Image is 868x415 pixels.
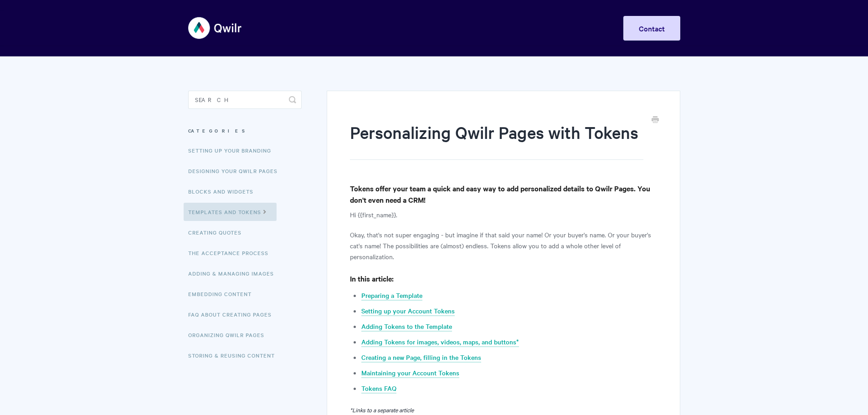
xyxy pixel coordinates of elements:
h4: In this article: [350,273,657,284]
a: Maintaining your Account Tokens [361,368,459,378]
h4: Tokens offer your team a quick and easy way to add personalized details to Qwilr Pages. You don't... [350,183,657,205]
em: *Links to a separate article [350,405,414,414]
a: Adding Tokens for images, videos, maps, and buttons* [361,337,519,347]
a: Templates and Tokens [184,203,277,221]
a: Preparing a Template [361,291,422,301]
input: Search [188,91,302,109]
h1: Personalizing Qwilr Pages with Tokens [350,121,643,160]
a: Embedding Content [188,285,258,303]
a: Contact [623,16,680,41]
a: Creating Quotes [188,223,248,241]
a: Setting up your Branding [188,141,278,159]
a: FAQ About Creating Pages [188,305,278,323]
a: Blocks and Widgets [188,182,260,200]
a: Setting up your Account Tokens [361,306,455,316]
p: Okay, that's not super engaging - but imagine if that said your name! Or your buyer's name. Or yo... [350,229,657,262]
a: Designing Your Qwilr Pages [188,162,284,180]
img: Qwilr Help Center [188,11,242,45]
a: Creating a new Page, filling in the Tokens [361,353,481,363]
a: Adding Tokens to the Template [361,322,452,332]
a: Print this Article [652,115,659,125]
a: The Acceptance Process [188,244,275,262]
a: Storing & Reusing Content [188,346,282,364]
h3: Categories [188,123,302,139]
a: Adding & Managing Images [188,264,281,282]
a: Tokens FAQ [361,384,396,394]
a: Organizing Qwilr Pages [188,326,271,344]
p: Hi {{first_name}}. [350,209,657,220]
